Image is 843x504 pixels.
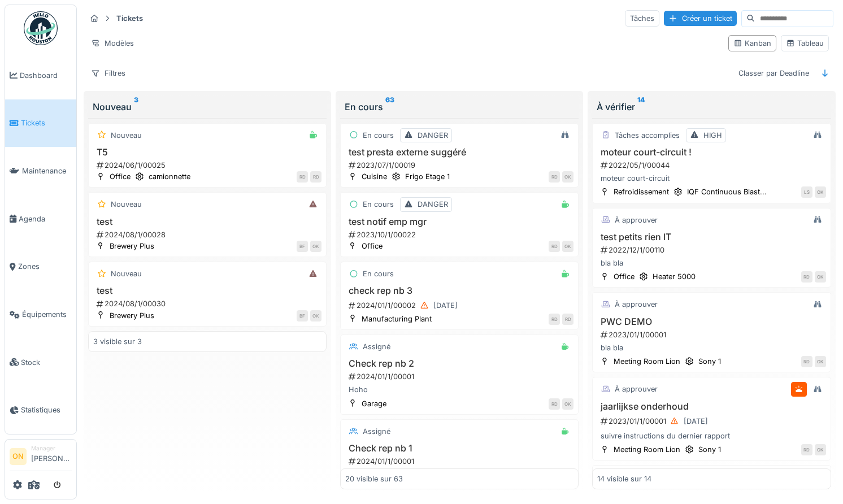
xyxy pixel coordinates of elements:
div: 2023/01/1/00001 [599,414,825,428]
span: Dashboard [20,70,72,81]
div: Office [110,171,131,182]
div: RD [549,171,560,183]
div: 2024/06/1/00025 [95,160,321,171]
h3: test [93,285,321,296]
div: RD [801,444,812,455]
sup: 14 [637,100,645,114]
span: Équipements [22,309,72,320]
div: OK [310,241,321,252]
div: OK [562,398,573,410]
div: Créer un ticket [664,11,737,26]
div: À vérifier [597,100,826,114]
div: Heater 5000 [653,271,696,282]
div: 2022/05/1/00044 [599,160,825,171]
span: Tickets [21,118,72,128]
div: Classer par Deadline [733,65,814,81]
img: Badge_color-CXgf-gQk.svg [24,11,58,45]
div: Cuisine [362,171,387,182]
div: Manufacturing Plant [362,314,432,324]
div: RD [297,171,308,183]
div: Brewery Plus [110,241,154,251]
h3: Check rep nb 2 [345,358,573,369]
sup: 63 [385,100,394,114]
span: Stock [21,357,72,368]
span: Maintenance [22,166,72,176]
div: Nouveau [111,268,142,279]
div: 2024/01/1/00002 [347,298,573,312]
div: DANGER [418,199,448,210]
h3: test notif emp mgr [345,216,573,227]
div: Tâches accomplies [615,130,680,141]
div: moteur court-circuit [597,173,825,184]
div: RD [801,356,812,367]
div: Assigné [363,426,390,437]
a: Équipements [5,290,76,338]
div: Assigné [363,341,390,352]
div: 3 visible sur 3 [93,336,142,347]
div: BF [297,241,308,252]
div: RD [562,314,573,325]
sup: 3 [134,100,138,114]
div: Nouveau [111,130,142,141]
div: 2023/07/1/00019 [347,160,573,171]
h3: jaarlijkse onderhoud [597,401,825,412]
div: RD [310,171,321,183]
a: Dashboard [5,51,76,99]
h3: test [93,216,321,227]
div: En cours [363,268,394,279]
div: [DATE] [684,416,708,427]
div: À approuver [615,384,658,394]
div: bla bla [597,258,825,268]
div: Manager [31,444,72,453]
div: OK [815,186,826,198]
strong: Tickets [112,13,147,24]
div: Hoho [345,384,573,395]
div: suivre instructions du dernier rapport [597,431,825,441]
div: Kanban [733,38,771,49]
div: Filtres [86,65,131,81]
div: Meeting Room Lion [614,444,680,455]
div: À approuver [615,299,658,310]
div: Garage [362,398,386,409]
div: 2023/10/1/00022 [347,229,573,240]
div: 2024/01/1/00001 [347,456,573,467]
div: Refroidissement [614,186,669,197]
li: ON [10,448,27,465]
div: OK [815,444,826,455]
li: [PERSON_NAME] [31,444,72,468]
a: ON Manager[PERSON_NAME] [10,444,72,471]
a: Agenda [5,195,76,243]
div: Office [614,271,635,282]
span: Agenda [19,214,72,224]
a: Stock [5,338,76,386]
h3: T5 [93,147,321,158]
div: 14 visible sur 14 [597,473,651,484]
a: Tickets [5,99,76,147]
div: Nouveau [93,100,322,114]
h3: test petits rien IT [597,232,825,242]
div: En cours [363,199,394,210]
div: OK [310,310,321,321]
div: RD [801,271,812,283]
div: En cours [345,100,574,114]
div: DANGER [418,130,448,141]
div: bla bla [597,342,825,353]
div: 2024/08/1/00028 [95,229,321,240]
div: RD [549,398,560,410]
div: OK [815,356,826,367]
a: Zones [5,243,76,291]
div: 2023/01/1/00001 [599,329,825,340]
div: En cours [363,130,394,141]
div: IQF Continuous Blast... [687,186,767,197]
div: RD [549,241,560,252]
div: [DATE] [433,300,458,311]
div: 20 visible sur 63 [345,473,403,484]
div: Meeting Room Lion [614,356,680,367]
div: 2024/08/1/00030 [95,298,321,309]
a: Statistiques [5,386,76,435]
div: Nouveau [111,199,142,210]
div: Modèles [86,35,139,51]
div: BF [297,310,308,321]
div: camionnette [149,171,190,182]
a: Maintenance [5,147,76,195]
